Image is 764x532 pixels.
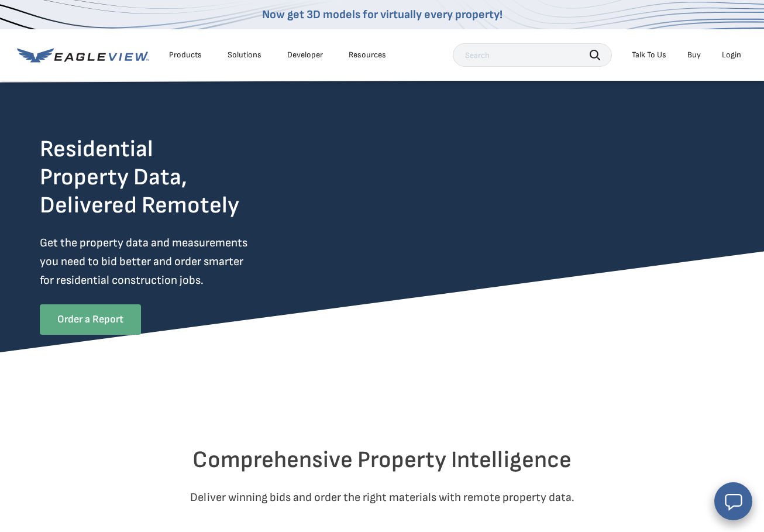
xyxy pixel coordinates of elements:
button: Open chat window [714,482,752,520]
a: Order a Report [40,304,141,335]
div: Talk To Us [632,50,666,60]
a: Developer [287,50,323,60]
div: Solutions [228,50,261,60]
input: Search [453,43,612,67]
div: Login [722,50,741,60]
p: Get the property data and measurements you need to bid better and order smarter for residential c... [40,234,296,290]
h2: Residential Property Data, Delivered Remotely [40,135,239,219]
a: Now get 3D models for virtually every property! [262,8,503,22]
a: Buy [687,50,701,60]
h2: Comprehensive Property Intelligence [40,446,724,474]
div: Resources [349,50,386,60]
div: Products [169,50,202,60]
p: Deliver winning bids and order the right materials with remote property data. [40,488,724,507]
